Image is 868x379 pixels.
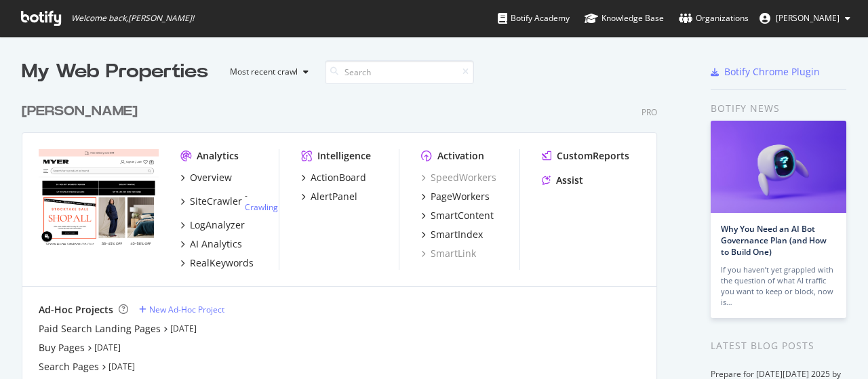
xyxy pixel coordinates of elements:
a: [DATE] [108,361,135,372]
div: Assist [556,174,583,187]
div: SiteCrawler [190,195,242,208]
div: Intelligence [317,149,371,163]
button: Most recent crawl [219,61,314,83]
img: myer.com.au [39,149,159,245]
a: Overview [180,171,232,184]
a: [DATE] [170,323,197,334]
div: Botify news [711,101,846,116]
a: Botify Chrome Plugin [711,65,820,79]
img: Why You Need an AI Bot Governance Plan (and How to Build One) [711,121,846,213]
div: [PERSON_NAME] [22,102,138,121]
a: RealKeywords [180,256,254,270]
a: Assist [542,174,583,187]
div: Latest Blog Posts [711,338,846,353]
div: Pro [642,106,657,118]
a: AI Analytics [180,237,242,251]
a: New Ad-Hoc Project [139,304,224,315]
div: SmartContent [431,209,494,222]
a: Buy Pages [39,341,85,355]
div: SmartIndex [431,228,483,241]
a: [DATE] [94,342,121,353]
div: ActionBoard [311,171,366,184]
a: SmartContent [421,209,494,222]
a: Search Pages [39,360,99,374]
a: CustomReports [542,149,629,163]
button: [PERSON_NAME] [749,7,861,29]
div: New Ad-Hoc Project [149,304,224,315]
div: PageWorkers [431,190,490,203]
div: Organizations [679,12,749,25]
a: AlertPanel [301,190,357,203]
div: If you haven’t yet grappled with the question of what AI traffic you want to keep or block, now is… [721,264,836,308]
span: Welcome back, [PERSON_NAME] ! [71,13,194,24]
div: RealKeywords [190,256,254,270]
div: Activation [437,149,484,163]
div: Analytics [197,149,239,163]
div: - [245,190,278,213]
div: Knowledge Base [585,12,664,25]
a: [PERSON_NAME] [22,102,143,121]
a: SmartIndex [421,228,483,241]
div: Overview [190,171,232,184]
div: AI Analytics [190,237,242,251]
a: Why You Need an AI Bot Governance Plan (and How to Build One) [721,223,827,258]
a: ActionBoard [301,171,366,184]
span: Jadon Stewart [776,12,840,24]
a: SmartLink [421,247,476,260]
div: Ad-Hoc Projects [39,303,113,317]
input: Search [325,60,474,84]
div: Most recent crawl [230,68,298,76]
a: PageWorkers [421,190,490,203]
a: Crawling [245,201,278,213]
a: Paid Search Landing Pages [39,322,161,336]
a: LogAnalyzer [180,218,245,232]
a: SpeedWorkers [421,171,496,184]
div: LogAnalyzer [190,218,245,232]
div: Botify Academy [498,12,570,25]
div: CustomReports [557,149,629,163]
div: Botify Chrome Plugin [724,65,820,79]
a: SiteCrawler- Crawling [180,190,278,213]
div: AlertPanel [311,190,357,203]
div: My Web Properties [22,58,208,85]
